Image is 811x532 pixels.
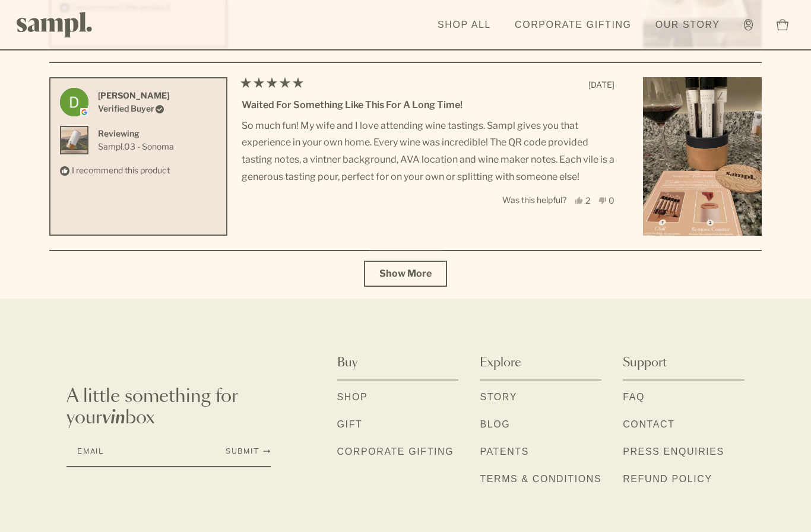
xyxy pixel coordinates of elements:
[337,354,357,371] span: Buy
[432,12,497,38] a: Shop All
[60,88,88,116] img: Profile picture for Dan O.
[98,140,174,153] a: View Sampl.03 - Sonoma
[575,195,590,204] button: 2
[337,346,459,381] button: Buy
[480,390,517,406] a: Story
[337,445,454,460] a: Corporate Gifting
[598,195,615,204] button: 0
[623,472,712,487] a: Refund Policy
[337,390,368,406] a: Shop
[226,446,271,456] button: Submit Newsletter Signup
[480,472,601,487] a: Terms & Conditions
[623,381,745,506] div: Support
[643,77,762,236] img: Customer-uploaded image, show more details
[102,409,125,427] em: vin
[17,12,93,37] img: Sampl logo
[80,108,88,116] img: google logo
[98,102,169,115] div: Verified Buyer
[623,390,645,406] a: FAQ
[337,417,363,433] a: Gift
[480,354,521,371] span: Explore
[98,127,174,140] div: Reviewing
[242,97,614,113] div: Waited for something like this for a long time!
[480,445,529,460] a: Patents
[480,381,601,506] div: Explore
[623,417,674,433] a: Contact
[66,386,271,429] p: A little something for your box
[480,346,601,381] button: Explore
[98,90,169,100] strong: [PERSON_NAME]
[242,118,614,186] p: So much fun! My wife and I love attending wine tastings. Sampl gives you that experience in your ...
[588,80,614,90] span: [DATE]
[509,12,638,38] a: Corporate Gifting
[650,12,726,38] a: Our Story
[72,165,170,175] span: I recommend this product
[502,195,566,205] span: Was this helpful?
[337,381,459,479] div: Buy
[623,354,667,371] span: Support
[623,445,724,460] a: Press Enquiries
[623,346,745,381] button: Support
[364,261,447,287] button: Show more reviews
[379,268,432,279] span: Show More
[480,417,510,433] a: Blog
